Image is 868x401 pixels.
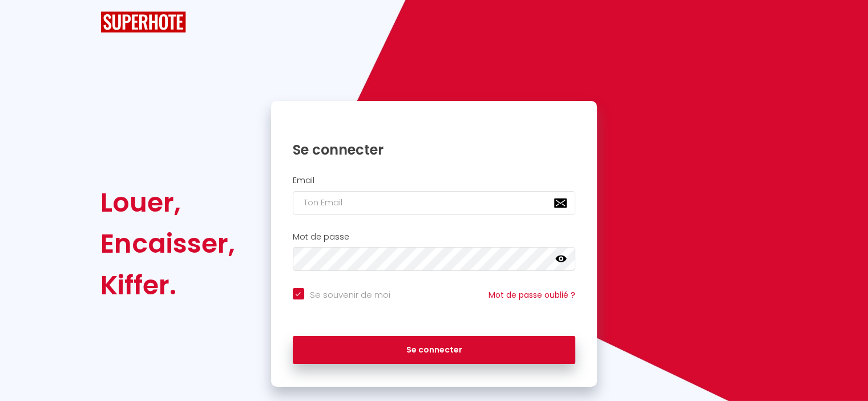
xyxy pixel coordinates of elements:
div: Encaisser, [100,223,235,264]
div: Louer, [100,182,235,223]
h2: Email [293,176,576,185]
a: Mot de passe oublié ? [488,289,575,301]
div: Kiffer. [100,265,235,306]
input: Ton Email [293,191,576,215]
img: SuperHote logo [100,11,186,33]
button: Se connecter [293,336,576,364]
h1: Se connecter [293,141,576,159]
h2: Mot de passe [293,232,576,242]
